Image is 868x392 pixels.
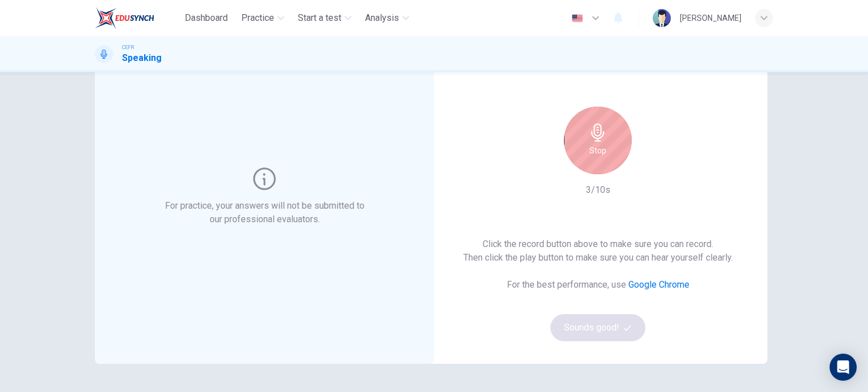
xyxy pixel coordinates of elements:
[589,144,606,157] h6: Stop
[564,107,632,174] button: Stop
[570,14,584,23] img: en
[122,51,162,65] h1: Speaking
[95,7,180,29] a: EduSynch logo
[653,9,671,27] img: Profile picture
[293,8,356,28] button: Start a test
[298,11,341,25] span: Start a test
[507,278,689,292] h6: For the best performance, use
[180,8,232,28] button: Dashboard
[237,8,289,28] button: Practice
[241,11,274,25] span: Practice
[628,279,689,290] a: Google Chrome
[365,11,399,25] span: Analysis
[163,199,367,226] h6: For practice, your answers will not be submitted to our professional evaluators.
[185,11,228,25] span: Dashboard
[586,183,610,197] h6: 3/10s
[361,8,414,28] button: Analysis
[95,7,154,29] img: EduSynch logo
[680,11,741,25] div: [PERSON_NAME]
[830,354,857,381] div: Open Intercom Messenger
[463,237,733,265] h6: Click the record button above to make sure you can record. Then click the play button to make sur...
[122,43,134,51] span: CEFR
